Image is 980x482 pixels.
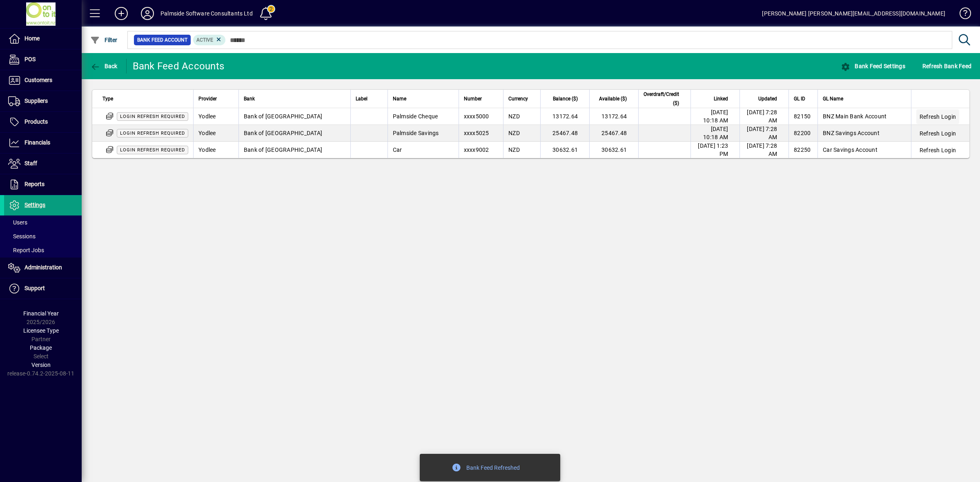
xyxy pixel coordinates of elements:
span: Provider [198,94,217,103]
span: Products [24,118,48,125]
span: Yodlee [198,147,216,153]
span: BNZ Savings Account [823,130,880,136]
app-status-label: Multi-factor authentication (MFA) refresh required [117,129,188,136]
div: Linked [696,94,735,103]
td: 25467.48 [589,125,638,142]
span: 82200 [794,130,811,136]
span: Type [102,94,113,103]
a: Products [4,112,82,132]
span: Bank of [GEOGRAPHIC_DATA] [244,130,322,136]
span: Administration [24,264,62,271]
span: POS [24,56,36,62]
div: Provider [198,94,234,103]
div: GL ID [794,94,813,103]
app-status-label: Multi-factor authentication (MFA) refresh required [117,113,188,119]
span: Palmside Cheque [393,113,438,120]
span: Report Jobs [8,247,44,253]
a: Administration [4,258,82,278]
span: Overdraft/Credit ($) [644,90,679,108]
button: Refresh Login [916,126,959,141]
div: Number [464,94,499,103]
a: Home [4,29,82,49]
span: Home [24,35,40,42]
button: Bank Feed Settings [839,59,907,73]
span: Car Savings Account [823,147,878,153]
span: Currency [508,94,528,103]
a: Support [4,278,82,299]
span: Refresh Login [920,146,956,154]
div: Bank Feed Accounts [133,60,225,73]
span: Staff [24,160,37,167]
td: [DATE] 7:28 AM [739,108,788,125]
span: 82150 [794,113,811,120]
span: Active [196,37,213,43]
td: 30632.61 [540,142,589,158]
span: Refresh Login [920,129,956,138]
span: Yodlee [198,130,216,136]
span: Package [30,344,52,351]
div: Label [356,94,383,103]
mat-chip: Activation Status: Active [193,35,226,45]
span: Number [464,94,482,103]
a: Staff [4,153,82,174]
td: 25467.48 [540,125,589,142]
span: Suppliers [24,98,48,104]
span: Label [356,94,367,103]
span: Version [31,362,51,368]
td: [DATE] 10:18 AM [690,108,739,125]
span: Linked [714,94,728,103]
div: Overdraft/Credit ($) [644,90,686,108]
span: Financials [24,139,50,146]
span: Bank of [GEOGRAPHIC_DATA] [244,113,322,120]
a: Financials [4,133,82,153]
div: [PERSON_NAME] [PERSON_NAME][EMAIL_ADDRESS][DOMAIN_NAME] [762,7,945,20]
button: Add [108,6,134,21]
span: Car [393,147,402,153]
div: Updated [745,94,784,103]
span: Filter [90,37,118,43]
span: Available ($) [599,94,627,103]
button: Filter [88,33,120,47]
span: Financial Year [23,310,59,317]
div: GL Name [823,94,906,103]
span: Bank Feed Settings [841,63,905,69]
span: GL ID [794,94,805,103]
span: xxxx5000 [464,113,489,120]
button: Refresh Bank Feed [920,59,973,73]
span: Bank of [GEOGRAPHIC_DATA] [244,147,322,153]
span: Name [393,94,406,103]
div: Type [102,94,188,103]
td: [DATE] 7:28 AM [739,142,788,158]
span: NZD [508,113,520,120]
span: Yodlee [198,113,216,120]
span: Login refresh required [120,114,185,119]
a: Sessions [4,229,82,243]
div: Palmside Software Consultants Ltd [160,7,253,20]
span: BNZ Main Bank Account [823,113,886,120]
span: Login refresh required [120,147,185,153]
span: Bank [244,94,255,103]
button: Refresh Login [916,143,959,158]
span: Support [24,285,45,291]
td: [DATE] 10:18 AM [690,125,739,142]
div: Bank [244,94,345,103]
span: 82250 [794,147,811,153]
td: 13172.64 [540,108,589,125]
span: Users [8,219,27,226]
span: NZD [508,147,520,153]
button: Profile [134,6,160,21]
div: Balance ($) [546,94,585,103]
a: Knowledge Base [953,2,970,28]
button: Back [88,59,120,73]
button: Refresh Login [916,109,959,124]
span: Reports [24,181,45,187]
span: GL Name [823,94,843,103]
div: Available ($) [595,94,634,103]
span: NZD [508,130,520,136]
td: 30632.61 [589,142,638,158]
td: [DATE] 1:23 PM [690,142,739,158]
app-page-header-button: Back [82,59,127,73]
td: [DATE] 7:28 AM [739,125,788,142]
div: Currency [508,94,535,103]
a: POS [4,49,82,70]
